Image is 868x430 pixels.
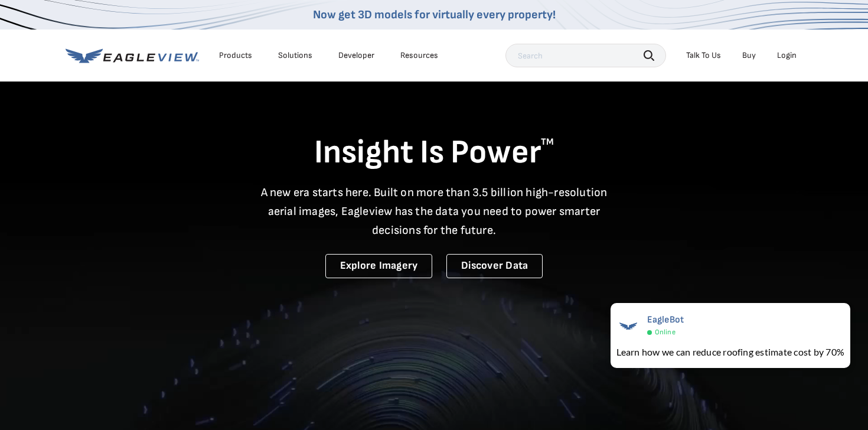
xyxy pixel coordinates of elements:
[446,254,543,278] a: Discover Data
[338,50,374,61] a: Developer
[541,136,554,148] sup: TM
[686,50,721,61] div: Talk To Us
[777,50,797,61] div: Login
[655,328,676,337] span: Online
[66,132,802,174] h1: Insight Is Power
[400,50,438,61] div: Resources
[278,50,312,61] div: Solutions
[616,314,640,338] img: EagleBot
[325,254,433,278] a: Explore Imagery
[616,345,844,359] div: Learn how we can reduce roofing estimate cost by 70%
[647,314,684,325] span: EagleBot
[219,50,252,61] div: Products
[253,183,615,240] p: A new era starts here. Built on more than 3.5 billion high-resolution aerial images, Eagleview ha...
[313,8,556,22] a: Now get 3D models for virtually every property!
[505,44,666,67] input: Search
[742,50,756,61] a: Buy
